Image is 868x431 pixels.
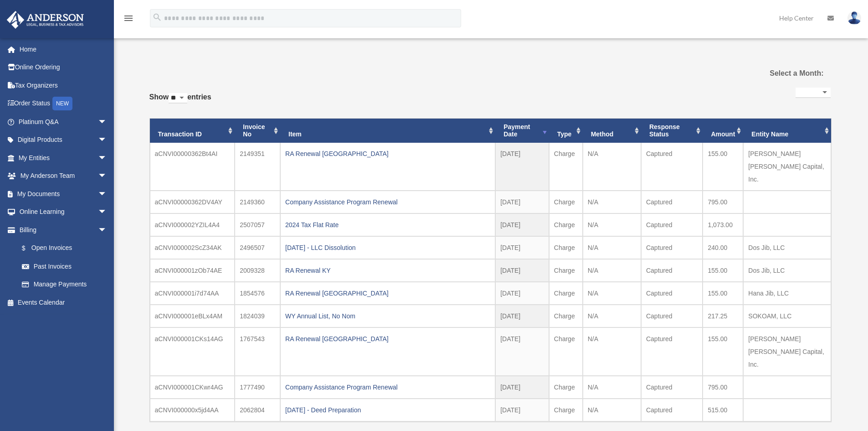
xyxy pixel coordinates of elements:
td: Captured [641,236,703,259]
select: Showentries [169,93,187,104]
img: User Pic [847,11,861,25]
th: Method: activate to sort column ascending [583,119,641,143]
td: 2496507 [235,236,280,259]
td: [DATE] [495,327,549,376]
th: Item: activate to sort column ascending [280,119,495,143]
td: 2149360 [235,191,280,213]
td: Captured [641,282,703,305]
div: RA Renewal KY [285,264,490,277]
td: [DATE] [495,236,549,259]
td: [DATE] [495,259,549,282]
div: RA Renewal [GEOGRAPHIC_DATA] [285,332,490,345]
td: [DATE] [495,191,549,213]
i: search [152,12,162,22]
td: Hana Jib, LLC [743,282,831,305]
td: aCNVI000002YZIL4A4 [150,213,235,236]
td: N/A [583,376,641,399]
td: [DATE] [495,282,549,305]
td: [PERSON_NAME] [PERSON_NAME] Capital, Inc. [743,143,831,191]
td: 2507057 [235,213,280,236]
a: Platinum Q&Aarrow_drop_down [6,113,121,131]
a: My Anderson Teamarrow_drop_down [6,167,121,185]
td: Captured [641,305,703,327]
td: aCNVI000001CKs14AG [150,327,235,376]
span: arrow_drop_down [98,113,116,131]
td: N/A [583,327,641,376]
label: Select a Month: [724,67,823,80]
a: Past Invoices [13,257,116,275]
th: Payment Date: activate to sort column ascending [495,119,549,143]
td: [DATE] [495,376,549,399]
span: arrow_drop_down [98,131,116,150]
div: Company Assistance Program Renewal [285,381,490,394]
td: aCNVI00000362Bt4AI [150,143,235,191]
td: 795.00 [703,376,743,399]
a: Order StatusNEW [6,94,121,113]
td: aCNVI000002ScZ34AK [150,236,235,259]
td: Charge [549,376,583,399]
td: 155.00 [703,327,743,376]
td: N/A [583,191,641,213]
a: Home [6,40,121,58]
td: [DATE] [495,305,549,327]
td: N/A [583,213,641,236]
td: 1824039 [235,305,280,327]
td: 2149351 [235,143,280,191]
td: Captured [641,327,703,376]
span: arrow_drop_down [98,167,116,186]
div: RA Renewal [GEOGRAPHIC_DATA] [285,147,490,160]
td: 795.00 [703,191,743,213]
td: 515.00 [703,399,743,421]
a: Billingarrow_drop_down [6,221,121,239]
img: Anderson Advisors Platinum Portal [4,11,87,29]
a: Tax Organizers [6,76,121,94]
td: 1,073.00 [703,213,743,236]
td: 2009328 [235,259,280,282]
a: Events Calendar [6,293,121,312]
td: Captured [641,213,703,236]
td: 217.25 [703,305,743,327]
span: arrow_drop_down [98,185,116,203]
label: Show entries [149,91,211,113]
td: Charge [549,143,583,191]
td: 155.00 [703,282,743,305]
td: N/A [583,282,641,305]
div: [DATE] - LLC Dissolution [285,241,490,254]
td: 155.00 [703,143,743,191]
td: Charge [549,399,583,421]
span: arrow_drop_down [98,149,116,167]
td: [DATE] [495,399,549,421]
td: SOKOAM, LLC [743,305,831,327]
a: Online Learningarrow_drop_down [6,203,121,221]
td: Captured [641,399,703,421]
div: [DATE] - Deed Preparation [285,404,490,416]
th: Invoice No: activate to sort column ascending [235,119,280,143]
td: Captured [641,259,703,282]
td: Charge [549,213,583,236]
td: Dos Jib, LLC [743,236,831,259]
td: Charge [549,327,583,376]
td: 240.00 [703,236,743,259]
div: WY Annual List, No Nom [285,310,490,322]
td: Charge [549,282,583,305]
th: Type: activate to sort column ascending [549,119,583,143]
td: [DATE] [495,213,549,236]
td: 155.00 [703,259,743,282]
td: aCNVI000000x5jd4AA [150,399,235,421]
div: NEW [52,97,72,110]
a: My Entitiesarrow_drop_down [6,149,121,167]
td: aCNVI000001CKwr4AG [150,376,235,399]
th: Entity Name: activate to sort column ascending [743,119,831,143]
td: N/A [583,305,641,327]
span: $ [27,243,31,254]
td: Charge [549,236,583,259]
td: [PERSON_NAME] [PERSON_NAME] Capital, Inc. [743,327,831,376]
a: $Open Invoices [13,239,121,258]
td: Charge [549,305,583,327]
span: arrow_drop_down [98,221,116,239]
td: 1767543 [235,327,280,376]
td: 2062804 [235,399,280,421]
td: Charge [549,191,583,213]
a: Manage Payments [13,275,121,294]
th: Response Status: activate to sort column ascending [641,119,703,143]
